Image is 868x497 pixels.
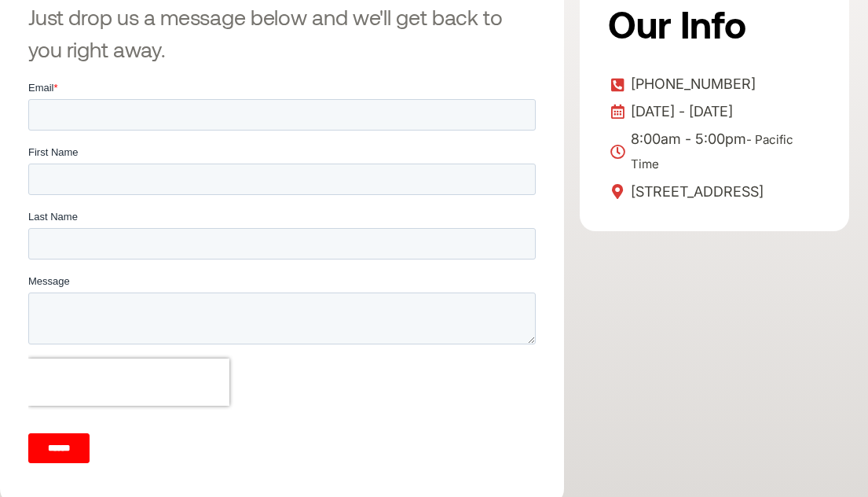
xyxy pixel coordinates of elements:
[627,180,764,204] span: [STREET_ADDRESS]
[627,127,821,176] span: 8:00am - 5:00pm
[627,72,756,96] span: [PHONE_NUMBER]
[631,132,793,171] span: - Pacific Time
[28,80,536,477] iframe: Form 0
[608,72,821,96] a: [PHONE_NUMBER]
[627,100,733,123] span: [DATE] - [DATE]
